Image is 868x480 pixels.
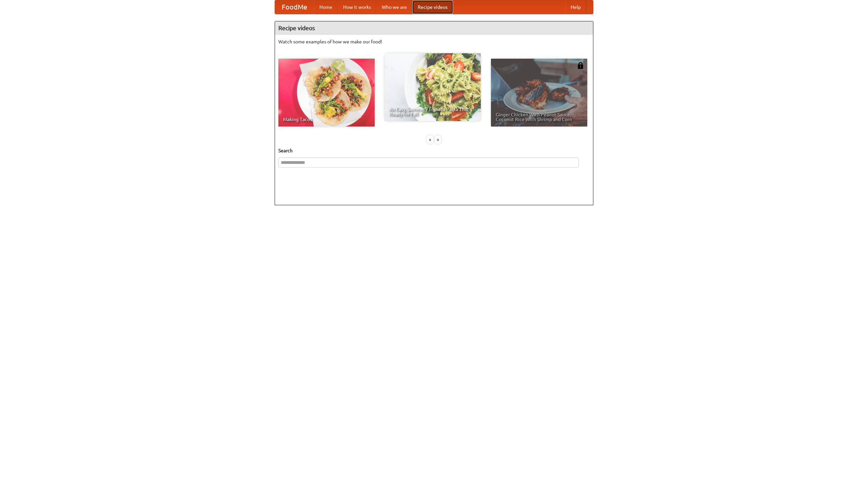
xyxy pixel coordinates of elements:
h5: Search [278,147,590,154]
span: Making Tacos [283,117,370,122]
a: Who we are [376,0,412,14]
div: « [427,135,433,144]
p: Watch some examples of how we make our food! [278,38,590,45]
a: Making Tacos [278,59,375,127]
a: How it works [338,0,376,14]
a: An Easy, Summery Tomato Pasta That's Ready for Fall [384,53,481,121]
div: » [435,135,441,144]
h4: Recipe videos [275,21,593,35]
a: Recipe videos [412,0,453,14]
span: An Easy, Summery Tomato Pasta That's Ready for Fall [389,107,476,116]
a: Home [314,0,338,14]
a: FoodMe [275,0,314,14]
img: 483408.png [577,62,584,69]
a: Help [565,0,586,14]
